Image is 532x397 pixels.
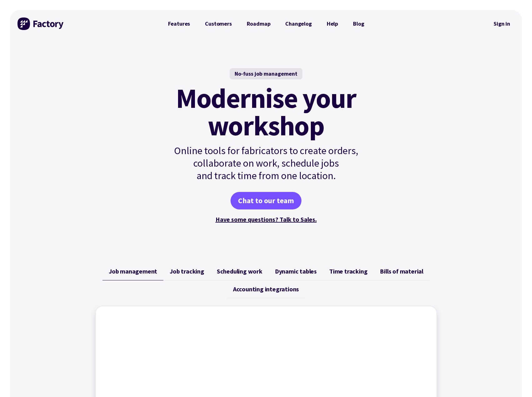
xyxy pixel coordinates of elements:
[278,18,319,30] a: Changelog
[501,367,532,397] iframe: Chat Widget
[319,18,346,30] a: Help
[231,192,301,209] a: Chat to our team
[216,215,317,223] a: Have some questions? Talk to Sales.
[380,268,423,275] span: Bills of material
[233,285,299,293] span: Accounting integrations
[275,268,317,275] span: Dynamic tables
[230,68,302,79] div: No-fuss job management
[197,18,239,30] a: Customers
[161,144,372,182] p: Online tools for fabricators to create orders, collaborate on work, schedule jobs and track time ...
[329,268,367,275] span: Time tracking
[346,18,371,30] a: Blog
[161,18,372,30] nav: Primary Navigation
[161,18,198,30] a: Features
[489,17,515,31] a: Sign in
[170,268,204,275] span: Job tracking
[109,268,157,275] span: Job management
[17,18,64,30] img: Factory
[176,84,356,139] mark: Modernise your workshop
[217,268,262,275] span: Scheduling work
[489,17,515,31] nav: Secondary Navigation
[239,18,278,30] a: Roadmap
